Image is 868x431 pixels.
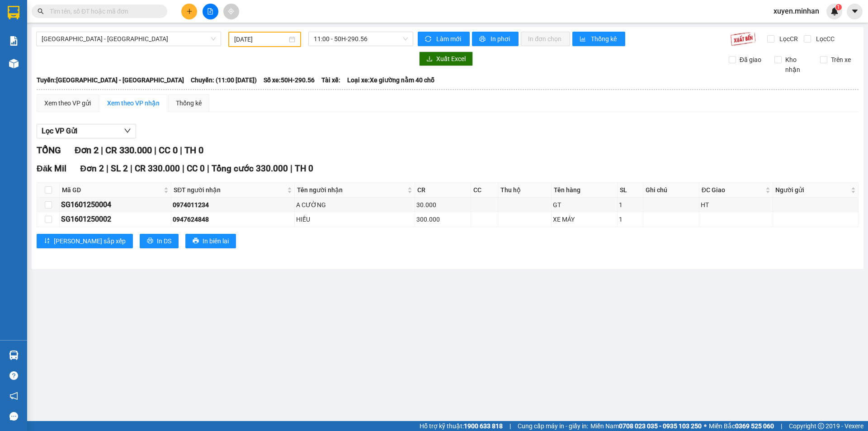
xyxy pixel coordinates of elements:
th: Thu hộ [498,183,551,198]
input: Tìm tên, số ĐT hoặc mã đơn [50,6,156,16]
span: TỔNG [37,145,61,156]
b: Tuyến: [GEOGRAPHIC_DATA] - [GEOGRAPHIC_DATA] [37,76,184,84]
td: SG1601250002 [60,212,171,227]
td: 0974011234 [171,198,295,212]
span: bar-chart [580,36,587,43]
div: HT [701,200,772,210]
div: 0974011234 [173,200,293,210]
span: Kho nhận [782,55,813,75]
button: Lọc VP Gửi [37,124,136,138]
td: SG1601250004 [60,198,171,212]
span: In phơi [491,34,511,44]
span: TH 0 [184,145,203,156]
div: Thống kê [176,98,202,108]
span: 1 [837,4,840,10]
span: TH 0 [295,163,313,174]
button: aim [223,4,239,19]
span: question-circle [9,371,18,380]
span: download [426,56,433,63]
sup: 1 [835,4,842,10]
span: CR 330.000 [105,145,152,156]
span: notification [9,392,18,400]
div: Xem theo VP gửi [44,98,91,108]
span: sort-ascending [44,237,50,245]
img: 9k= [730,32,756,46]
span: | [154,145,156,156]
img: warehouse-icon [9,59,19,68]
span: SL 2 [111,163,128,174]
td: 0947624848 [171,212,295,227]
span: message [9,412,18,421]
span: In biên lai [203,236,229,246]
div: 1 [619,214,642,224]
button: caret-down [847,4,863,19]
span: Miền Bắc [709,421,774,431]
div: A CƯỜNG [296,200,413,210]
span: | [290,163,292,174]
span: down [124,127,131,134]
span: Đăk Mil [37,163,66,174]
th: SL [618,183,643,198]
div: SG1601250004 [61,199,170,210]
div: SG1601250002 [61,213,170,225]
span: sync [425,36,433,43]
span: CC 0 [187,163,205,174]
span: Đơn 2 [75,145,99,156]
span: Tên người nhận [297,185,406,195]
span: ĐC Giao [702,185,764,195]
span: 11:00 - 50H-290.56 [314,32,408,46]
button: downloadXuất Excel [419,52,473,66]
span: plus [186,8,193,14]
button: syncLàm mới [418,32,470,46]
button: printerIn phơi [472,32,519,46]
span: Trên xe [827,55,854,65]
span: Miền Nam [590,421,702,431]
span: copyright [818,423,824,429]
td: A CƯỜNG [295,198,415,212]
span: | [207,163,209,174]
span: | [781,421,782,431]
button: sort-ascending[PERSON_NAME] sắp xếp [37,234,133,248]
span: file-add [207,8,213,14]
span: Mã GD [62,185,162,195]
span: In DS [157,236,171,246]
span: printer [193,237,199,245]
span: search [38,8,44,14]
th: CR [415,183,471,198]
span: Sài Gòn - Đắk Nông [42,32,216,46]
span: CR 330.000 [135,163,180,174]
input: 16/01/2025 [234,34,287,44]
span: Làm mới [436,34,462,44]
button: bar-chartThống kê [572,32,625,46]
img: warehouse-icon [9,350,19,360]
span: ⚪️ [704,424,707,428]
span: Lọc CC [812,34,836,44]
span: Tài xế: [321,75,340,85]
span: Đơn 2 [80,163,104,174]
th: CC [471,183,499,198]
div: 300.000 [416,214,469,224]
span: | [182,163,184,174]
button: plus [181,4,197,19]
span: | [180,145,182,156]
span: Xuất Excel [436,54,466,64]
span: | [130,163,132,174]
span: xuyen.minhan [766,5,826,17]
span: printer [479,36,487,43]
span: Tổng cước 330.000 [212,163,288,174]
div: XE MÁY [553,214,616,224]
span: Cung cấp máy in - giấy in: [518,421,588,431]
span: Người gửi [775,185,849,195]
div: 30.000 [416,200,469,210]
th: Ghi chú [643,183,699,198]
span: Loại xe: Xe giường nằm 40 chỗ [347,75,434,85]
img: icon-new-feature [830,7,839,15]
span: [PERSON_NAME] sắp xếp [54,236,126,246]
div: GT [553,200,616,210]
button: printerIn DS [140,234,179,248]
span: | [509,421,511,431]
span: caret-down [851,7,859,15]
span: | [106,163,108,174]
strong: 0369 525 060 [735,422,774,430]
button: printerIn biên lai [185,234,236,248]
